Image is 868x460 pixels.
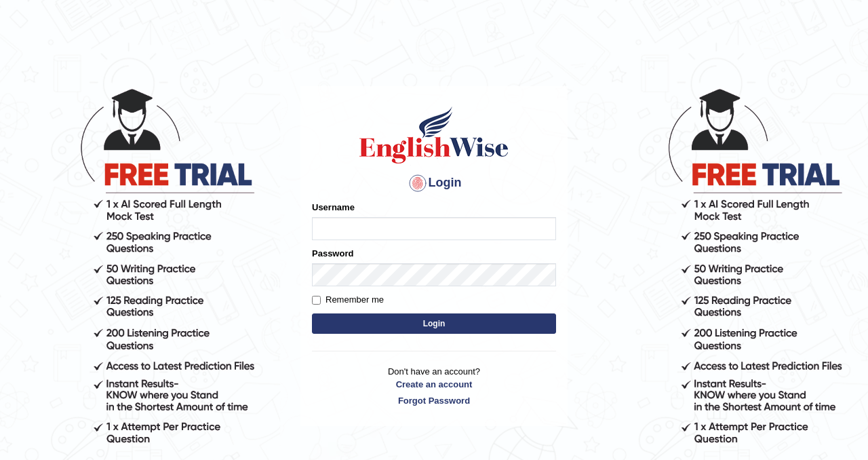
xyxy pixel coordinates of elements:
[312,247,353,260] label: Password
[312,394,556,407] a: Forgot Password
[312,296,321,305] input: Remember me
[312,172,556,194] h4: Login
[312,201,355,214] label: Username
[312,293,384,307] label: Remember me
[312,365,556,407] p: Don't have an account?
[312,313,556,334] button: Login
[312,378,556,391] a: Create an account
[357,104,511,166] img: Logo of English Wise sign in for intelligent practice with AI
